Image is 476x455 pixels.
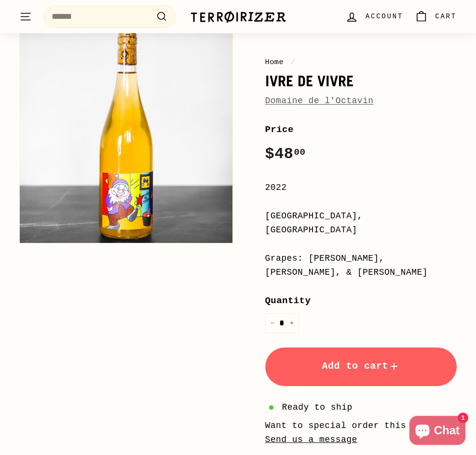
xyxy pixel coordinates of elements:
span: Ready to ship [282,401,353,415]
sup: 00 [294,147,305,158]
nav: breadcrumbs [265,56,457,68]
h1: Ivre de Vivre [265,73,457,89]
span: / [288,58,298,67]
label: Quantity [265,294,457,308]
label: Price [265,122,457,137]
a: Send us a message [265,435,357,444]
a: Home [265,58,284,67]
span: Add to cart [322,361,400,372]
li: Want to special order this item? [265,419,457,447]
span: $48 [265,145,306,163]
button: Add to cart [265,348,457,386]
span: Account [366,11,403,22]
a: Domaine de l'Octavin [265,96,374,106]
a: Account [340,2,409,31]
div: [GEOGRAPHIC_DATA], [GEOGRAPHIC_DATA] [265,209,457,237]
a: Cart [409,2,462,31]
span: Cart [435,11,457,22]
button: Reduce item quantity by one [265,313,280,333]
inbox-online-store-chat: Shopify online store chat [407,416,468,447]
input: quantity [265,313,299,333]
div: 2022 [265,181,457,195]
button: Increase item quantity by one [285,313,299,333]
div: Grapes: [PERSON_NAME], [PERSON_NAME], & [PERSON_NAME] [265,252,457,280]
